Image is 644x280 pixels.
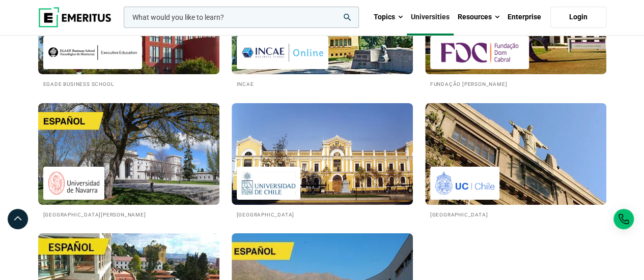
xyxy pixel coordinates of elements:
img: Fundação Dom Cabral [435,41,524,64]
img: Universidad de Chile [242,172,296,195]
h2: INCAE [237,79,408,88]
a: Universities We Work With Pontificia Universidad Católica de Chile [GEOGRAPHIC_DATA] [425,103,606,219]
h2: [GEOGRAPHIC_DATA][PERSON_NAME] [43,210,214,219]
img: INCAE [242,41,323,64]
a: Login [550,7,606,28]
h2: EGADE Business School [43,79,214,88]
img: Universities We Work With [425,103,606,205]
a: Universities We Work With Universidad de Navarra [GEOGRAPHIC_DATA][PERSON_NAME] [38,103,219,219]
img: Universidad de Navarra [48,172,99,195]
img: Universities We Work With [38,103,219,205]
img: EGADE Business School [48,41,137,64]
h2: [GEOGRAPHIC_DATA] [237,210,408,219]
img: Pontificia Universidad Católica de Chile [435,172,494,195]
h2: Fundação [PERSON_NAME] [430,79,601,88]
h2: [GEOGRAPHIC_DATA] [430,210,601,219]
img: Universities We Work With [232,103,413,205]
a: Universities We Work With Universidad de Chile [GEOGRAPHIC_DATA] [232,103,413,219]
input: woocommerce-product-search-field-0 [124,7,359,28]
